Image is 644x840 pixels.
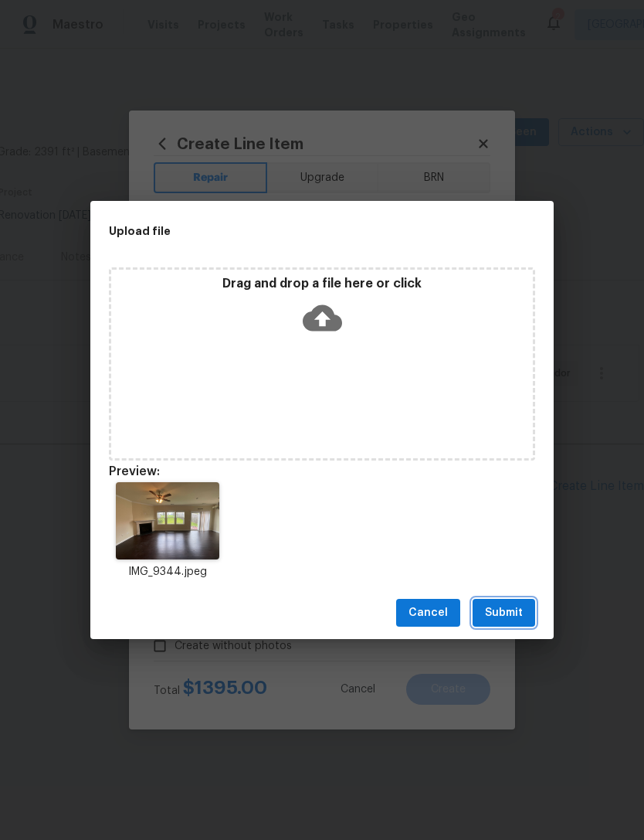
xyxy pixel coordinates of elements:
img: 9k= [116,482,219,559]
p: Drag and drop a file here or click [111,276,533,292]
p: IMG_9344.jpeg [109,564,226,580]
h2: Upload file [109,223,466,240]
span: Submit [485,604,523,623]
button: Cancel [396,599,460,627]
button: Submit [473,599,535,627]
span: Cancel [408,604,448,623]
